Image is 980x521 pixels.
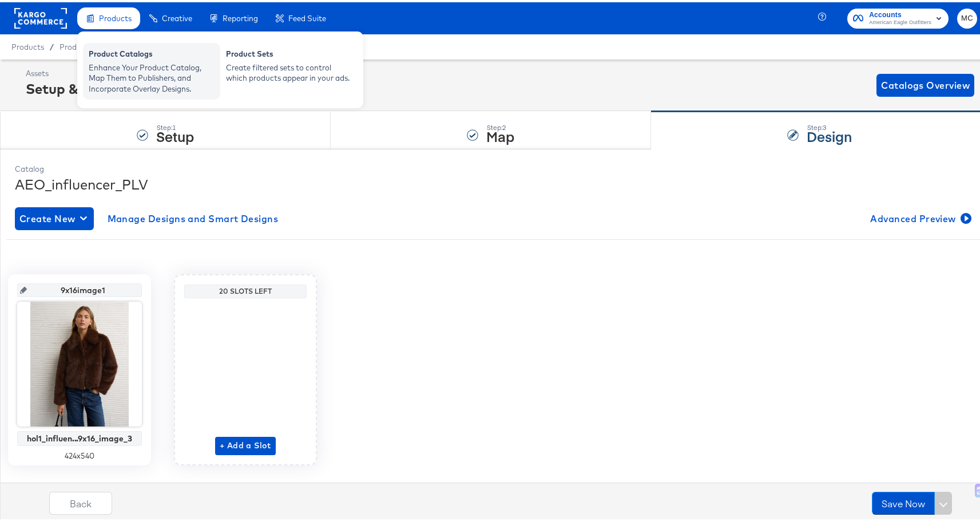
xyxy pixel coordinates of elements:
[20,432,139,441] div: hol1_influen...9x16_image_3
[876,72,974,94] button: Catalogs Overview
[17,448,142,459] div: 424 x 540
[869,16,931,25] span: American Eagle Outfitters
[487,121,515,129] div: Step: 2
[872,490,935,512] button: Save Now
[881,75,970,91] span: Catalogs Overview
[223,11,258,21] span: Reporting
[26,77,169,96] div: Setup & Map Catalog
[103,205,283,228] button: Manage Designs and Smart Designs
[59,40,123,49] a: Product Catalogs
[44,40,59,49] span: /
[26,66,169,77] div: Assets
[157,124,195,143] strong: Setup
[11,40,44,49] span: Products
[220,436,271,451] span: + Add a Slot
[15,172,974,192] div: AEO_influencer_PLV
[99,11,132,21] span: Products
[19,208,89,224] span: Create New
[215,435,276,453] button: + Add a Slot
[962,10,973,23] span: MC
[847,6,949,26] button: AccountsAmerican Eagle Outfitters
[487,124,515,143] strong: Map
[957,6,977,26] button: MC
[162,11,192,21] span: Creative
[108,208,279,224] span: Manage Designs and Smart Designs
[870,208,969,224] span: Advanced Preview
[866,205,974,228] button: Advanced Preview
[807,124,852,143] strong: Design
[157,121,195,129] div: Step: 1
[15,161,974,172] div: Catalog
[187,285,304,294] div: 20 Slots Left
[288,11,326,21] span: Feed Suite
[869,7,931,19] span: Accounts
[15,205,94,228] button: Create New
[49,490,112,512] button: Back
[807,121,852,129] div: Step: 3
